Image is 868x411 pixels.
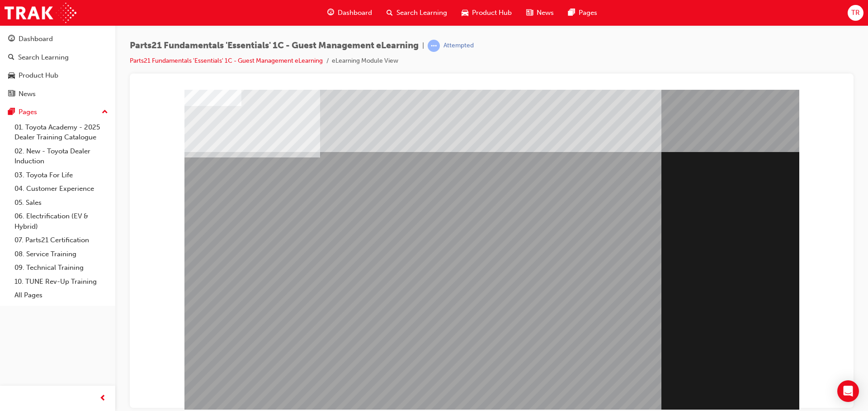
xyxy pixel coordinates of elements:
[579,8,597,18] span: Pages
[130,41,419,51] span: Parts21 Fundamentals 'Essentials' 1C - Guest Management eLearning
[848,5,863,21] button: TR
[320,4,379,22] a: guage-iconDashboard
[130,57,323,65] a: Parts21 Fundamentals 'Essentials' 1C - Guest Management eLearning
[4,31,112,47] a: Dashboard
[472,8,512,18] span: Product Hub
[11,168,112,182] a: 03. Toyota For Life
[338,8,372,18] span: Dashboard
[11,144,112,168] a: 02. New - Toyota Dealer Induction
[851,8,860,18] span: TR
[422,41,424,51] span: |
[4,67,112,84] a: Product Hub
[396,8,447,18] span: Search Learning
[443,42,474,50] div: Attempted
[99,393,106,404] span: prev-icon
[4,104,112,120] button: Pages
[8,108,15,116] span: pages-icon
[8,90,15,98] span: news-icon
[5,3,76,23] img: Trak
[11,209,112,233] a: 06. Electrification (EV & Hybrid)
[526,7,533,18] span: news-icon
[561,4,604,22] a: pages-iconPages
[11,233,112,247] a: 07. Parts21 Certification
[454,4,519,22] a: car-iconProduct Hub
[19,107,37,117] div: Pages
[837,380,859,402] div: Open Intercom Messenger
[537,8,554,18] span: News
[18,52,69,63] div: Search Learning
[11,288,112,302] a: All Pages
[8,35,15,43] span: guage-icon
[102,106,108,118] span: up-icon
[387,7,393,18] span: search-icon
[11,120,112,144] a: 01. Toyota Academy - 2025 Dealer Training Catalogue
[332,56,398,66] li: eLearning Module View
[379,4,454,22] a: search-iconSearch Learning
[11,247,112,261] a: 08. Service Training
[19,89,36,99] div: News
[8,72,15,80] span: car-icon
[4,29,112,104] button: DashboardSearch LearningProduct HubNews
[19,34,53,44] div: Dashboard
[11,182,112,196] a: 04. Customer Experience
[11,261,112,275] a: 09. Technical Training
[519,4,561,22] a: news-iconNews
[568,7,575,18] span: pages-icon
[462,7,468,18] span: car-icon
[8,54,14,62] span: search-icon
[11,196,112,210] a: 05. Sales
[428,40,440,52] span: learningRecordVerb_ATTEMPT-icon
[19,70,58,81] div: Product Hub
[4,49,112,66] a: Search Learning
[11,275,112,289] a: 10. TUNE Rev-Up Training
[327,7,334,18] span: guage-icon
[4,86,112,102] a: News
